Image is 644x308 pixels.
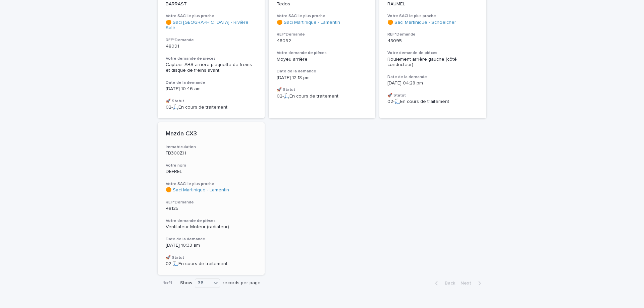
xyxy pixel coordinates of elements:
[277,69,368,74] h3: Date de la demande
[277,50,368,56] h3: Votre demande de pièces
[166,130,257,138] p: Mazda CX3
[166,56,257,61] h3: Votre demande de pièces
[166,187,229,193] a: 🟠 Saci Martinique - Lamentin
[166,13,257,19] h3: Votre SACI le plus proche
[387,57,458,67] span: Roulement arrière gauche (côté conducteur)
[166,200,257,205] h3: REF°Demande
[277,13,368,19] h3: Votre SACI le plus proche
[166,144,257,150] h3: Immatriculation
[166,150,257,156] p: FB300ZH
[166,163,257,168] h3: Votre nom
[166,181,257,187] h3: Votre SACI le plus proche
[166,225,229,229] span: Ventilateur Moteur (radiateur)
[180,280,192,286] p: Show
[223,280,261,286] p: records per page
[166,62,253,73] span: Capteur ABS arrière plaquette de freins et disque de freins avant.
[461,281,475,286] span: Next
[166,20,257,31] a: 🟠 Saci [GEOGRAPHIC_DATA] - Rivière Salé
[387,20,456,25] a: 🟠 Saci Martinique - Schoelcher
[277,20,340,25] a: 🟠 Saci Martinique - Lamentin
[166,38,257,43] h3: REF°Demande
[166,206,257,211] p: 48125
[277,94,368,99] p: 02-🛴En cours de traitement
[166,237,257,242] h3: Date de la demande
[166,44,257,49] p: 48091
[166,86,257,92] p: [DATE] 10:46 am
[166,169,257,175] p: DEFREL
[166,105,257,110] p: 02-🛴En cours de traitement
[277,57,308,62] span: Moyeu arrière
[387,93,478,98] h3: 🚀 Statut
[387,74,478,80] h3: Date de la demande
[387,99,478,105] p: 02-🛴En cours de traitement
[166,255,257,260] h3: 🚀 Statut
[387,32,478,37] h3: REF°Demande
[277,1,368,7] p: Tedos
[277,38,368,44] p: 48092
[387,80,478,86] p: [DATE] 04:28 pm
[277,75,368,81] p: [DATE] 12:18 pm
[430,280,458,286] button: Back
[458,280,486,286] button: Next
[166,80,257,85] h3: Date de la demande
[277,32,368,37] h3: REF°Demande
[166,243,257,248] p: [DATE] 10:33 am
[166,99,257,104] h3: 🚀 Statut
[441,281,455,286] span: Back
[387,38,478,44] p: 48095
[387,13,478,19] h3: Votre SACI le plus proche
[158,275,177,291] p: 1 of 1
[166,261,257,267] p: 02-🛴En cours de traitement
[166,218,257,224] h3: Votre demande de pièces
[387,1,478,7] p: RAUMEL
[158,122,265,275] a: Mazda CX3ImmatriculationFB300ZHVotre nomDEFRELVotre SACI le plus proche🟠 Saci Martinique - Lament...
[195,280,211,287] div: 36
[166,1,257,7] p: BARRAST
[277,87,368,93] h3: 🚀 Statut
[387,50,478,56] h3: Votre demande de pièces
